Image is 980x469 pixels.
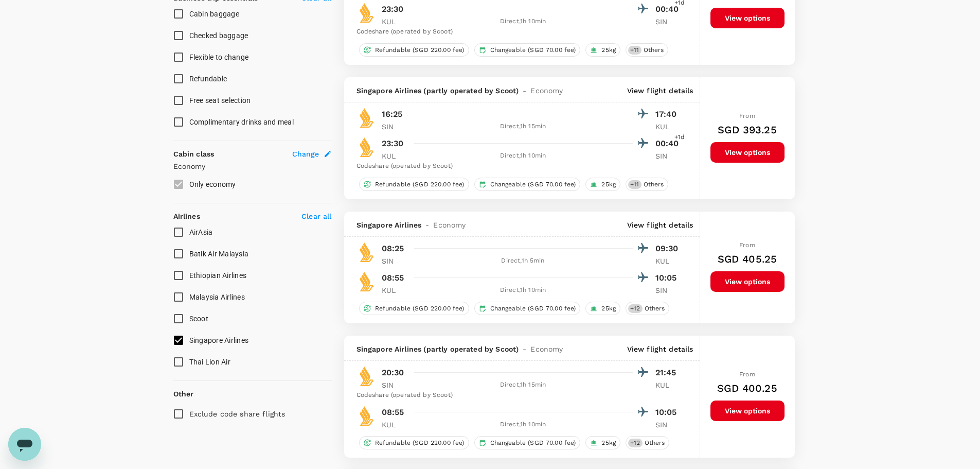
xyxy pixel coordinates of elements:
p: SIN [382,121,407,132]
p: 16:25 [382,108,403,120]
span: Refundable (SGD 220.00 fee) [371,304,469,313]
button: View options [710,142,785,163]
span: 25kg [597,180,620,189]
span: + 11 [628,180,641,189]
span: + 11 [628,46,641,55]
img: SQ [357,366,377,387]
p: KUL [382,285,407,296]
span: Checked baggage [189,31,248,40]
span: Flexible to change [189,53,249,61]
span: Singapore Airlines [189,336,249,344]
div: Refundable (SGD 220.00 fee) [359,178,469,191]
div: Direct , 1h 15min [414,121,633,132]
span: Cabin baggage [189,10,239,18]
p: 00:40 [655,137,681,150]
img: SQ [357,137,377,158]
div: Direct , 1h 10min [414,151,633,161]
p: 23:30 [382,137,404,150]
p: KUL [382,16,407,27]
p: SIN [655,285,681,296]
div: Codeshare (operated by Scoot) [357,161,681,171]
span: Batik Air Malaysia [189,250,249,258]
button: View options [710,8,785,28]
p: View flight details [627,85,693,96]
span: Change [292,149,319,159]
p: Other [173,389,194,399]
p: 08:25 [382,242,404,255]
div: Changeable (SGD 70.00 fee) [474,436,581,449]
img: SQ [357,242,377,263]
div: 25kg [585,302,620,315]
span: Economy [530,85,563,96]
span: Thai Lion Air [189,358,230,366]
p: SIN [655,420,681,430]
p: KUL [382,151,407,161]
p: 23:30 [382,3,404,15]
strong: Cabin class [173,150,215,158]
div: Codeshare (operated by Scoot) [357,390,681,401]
p: SIN [382,380,407,390]
p: 20:30 [382,367,404,379]
span: Scoot [189,315,208,323]
span: Only economy [189,180,236,188]
iframe: Button to launch messaging window [8,428,41,461]
p: 10:05 [655,406,681,419]
button: View options [710,401,785,421]
p: 08:55 [382,272,404,284]
strong: Airlines [173,212,200,220]
p: KUL [655,121,681,132]
div: Direct , 1h 10min [414,16,633,27]
span: Changeable (SGD 70.00 fee) [486,304,580,313]
p: SIN [655,16,681,27]
span: +1d [674,132,685,143]
span: Others [640,439,669,447]
div: Direct , 1h 5min [414,256,633,266]
div: Direct , 1h 10min [414,285,633,296]
span: Changeable (SGD 70.00 fee) [486,439,580,447]
span: Others [639,46,668,55]
h6: SGD 405.25 [718,251,777,267]
div: 25kg [585,436,620,449]
div: +11Others [626,178,668,191]
h6: SGD 400.25 [717,380,777,396]
span: 25kg [597,304,620,313]
div: Changeable (SGD 70.00 fee) [474,43,581,57]
p: KUL [655,380,681,390]
p: Exclude code share flights [189,409,286,419]
p: 21:45 [655,367,681,379]
div: Refundable (SGD 220.00 fee) [359,436,469,449]
div: +11Others [626,43,668,57]
span: - [519,344,530,354]
span: Economy [433,220,466,230]
p: SIN [382,256,407,266]
p: SIN [655,151,681,161]
span: Free seat selection [189,96,251,105]
span: Singapore Airlines [357,220,422,230]
p: View flight details [627,344,693,354]
span: Refundable (SGD 220.00 fee) [371,46,469,55]
p: Clear all [301,211,331,221]
span: Refundable [189,75,227,83]
div: Direct , 1h 10min [414,420,633,430]
span: Malaysia Airlines [189,293,245,301]
div: Codeshare (operated by Scoot) [357,27,681,37]
img: SQ [357,108,377,128]
span: Ethiopian Airlines [189,271,247,280]
p: 08:55 [382,406,404,419]
img: SQ [357,3,377,23]
div: Changeable (SGD 70.00 fee) [474,178,581,191]
img: SQ [357,271,377,292]
span: Changeable (SGD 70.00 fee) [486,46,580,55]
div: Refundable (SGD 220.00 fee) [359,43,469,57]
span: Refundable (SGD 220.00 fee) [371,439,469,447]
img: SQ [357,406,377,426]
span: 25kg [597,439,620,447]
div: Refundable (SGD 220.00 fee) [359,302,469,315]
p: 17:40 [655,108,681,120]
p: KUL [382,420,407,430]
div: 25kg [585,178,620,191]
p: Economy [173,161,332,171]
div: Changeable (SGD 70.00 fee) [474,302,581,315]
span: Changeable (SGD 70.00 fee) [486,180,580,189]
div: +12Others [626,302,669,315]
